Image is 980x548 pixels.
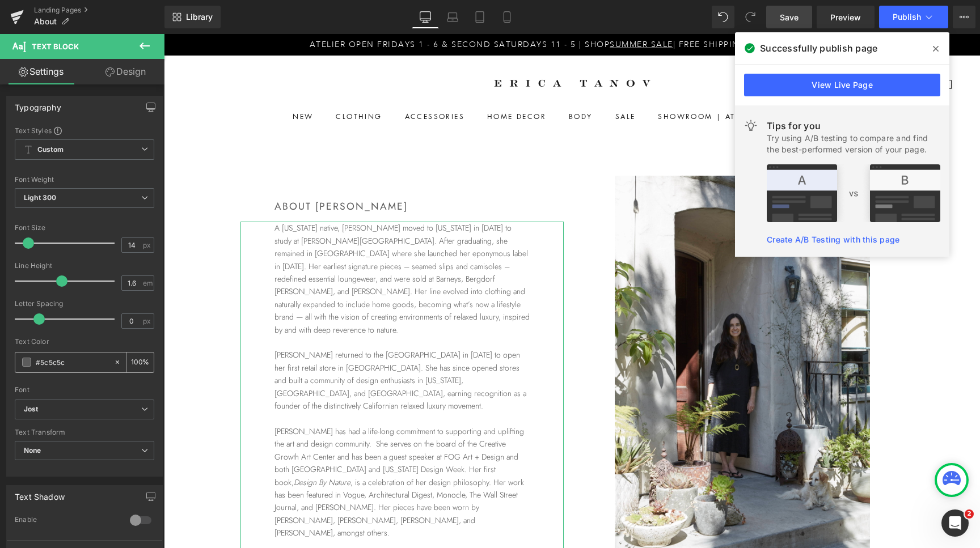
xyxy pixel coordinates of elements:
[130,443,187,454] a: Design By Nature
[126,352,154,372] div: %
[941,509,969,537] iframe: Intercom live chat
[111,164,400,181] h3: ABOUT [PERSON_NAME]
[186,12,213,22] span: Library
[780,11,799,23] span: Save
[451,77,472,88] summary: SALE
[32,42,79,51] span: Text Block
[893,12,921,22] span: Publish
[24,405,39,414] i: Jost
[36,356,108,368] input: Color
[15,300,154,308] div: Letter Spacing
[15,428,154,436] div: Text Transform
[15,96,61,112] div: Typography
[27,77,789,88] nav: Primary navigation
[129,77,149,88] summary: NEW
[953,6,975,28] button: More
[15,126,154,135] div: Text Styles
[111,188,366,302] div: A [US_STATE] native, [PERSON_NAME] moved to [US_STATE] in [DATE] to study at [PERSON_NAME][GEOGRA...
[15,386,154,394] div: Font
[77,188,400,543] div: [PERSON_NAME] returned to the [GEOGRAPHIC_DATA] in [DATE] to open her first retail store in [GEOG...
[15,486,65,502] div: Text Shadow
[494,77,593,88] summary: SHOWROOM | ATELIER
[164,6,221,28] a: New Library
[616,77,687,88] a: NEWS & EVENTS
[744,119,758,133] img: light.svg
[767,119,940,133] div: Tips for you
[146,5,671,15] span: ATELIER OPEN FRIDAYS 1 - 6 & SECOND SATURDAYS 11 - 5 | SHOP | FREE SHIPPING ON ORDERS $250+
[15,515,119,527] div: Enable
[172,77,218,88] summary: CLOTHING
[34,17,57,26] span: About
[24,446,41,454] b: None
[739,6,762,28] button: Redo
[446,5,509,15] a: SUMMER SALE
[15,224,154,232] div: Font Size
[15,176,154,184] div: Font Weight
[744,74,940,96] a: View Live Page
[143,241,153,249] span: px
[760,41,877,55] span: Successfully publish page
[323,77,382,88] summary: HOME DECOR
[412,6,439,28] a: Desktop
[143,317,153,325] span: px
[830,11,861,23] span: Preview
[725,43,789,56] nav: Secondary navigation
[965,509,974,519] span: 2
[85,59,167,84] a: Design
[712,6,734,28] button: Undo
[767,235,899,244] a: Create A/B Testing with this page
[24,193,56,202] b: Light 300
[241,77,301,88] summary: ACCESSORIES
[405,77,429,88] summary: BODY
[817,6,875,28] a: Preview
[439,6,466,28] a: Laptop
[143,279,153,287] span: em
[767,164,940,222] img: tip.png
[34,6,164,15] a: Landing Pages
[15,262,154,270] div: Line Height
[767,133,940,155] div: Try using A/B testing to compare and find the best-performed version of your page.
[466,6,493,28] a: Tablet
[37,145,64,155] b: Custom
[879,6,948,28] button: Publish
[15,338,154,346] div: Text Color
[493,6,521,28] a: Mobile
